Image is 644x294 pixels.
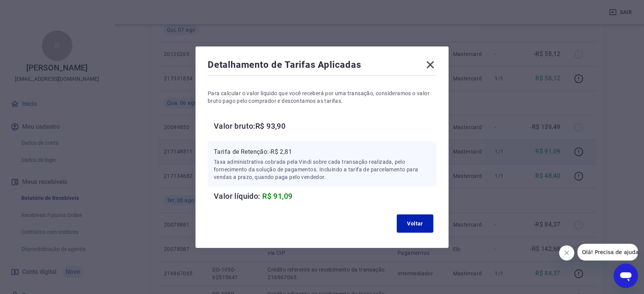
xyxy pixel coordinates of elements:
iframe: Mensagem da empresa [577,244,638,260]
h6: Valor bruto: R$ 93,90 [214,120,436,132]
h6: Valor líquido: [214,190,436,202]
p: Taxa administrativa cobrada pela Vindi sobre cada transação realizada, pelo fornecimento da soluç... [214,158,430,181]
iframe: Botão para abrir a janela de mensagens [614,264,638,288]
button: Voltar [397,214,433,233]
span: Olá! Precisa de ajuda? [5,5,64,11]
div: Detalhamento de Tarifas Aplicadas [208,59,436,74]
span: R$ 91,09 [262,192,292,201]
p: Tarifa de Retenção: -R$ 2,81 [214,147,430,157]
iframe: Fechar mensagem [559,245,574,260]
p: Para calcular o valor líquido que você receberá por uma transação, consideramos o valor bruto pag... [208,89,436,105]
